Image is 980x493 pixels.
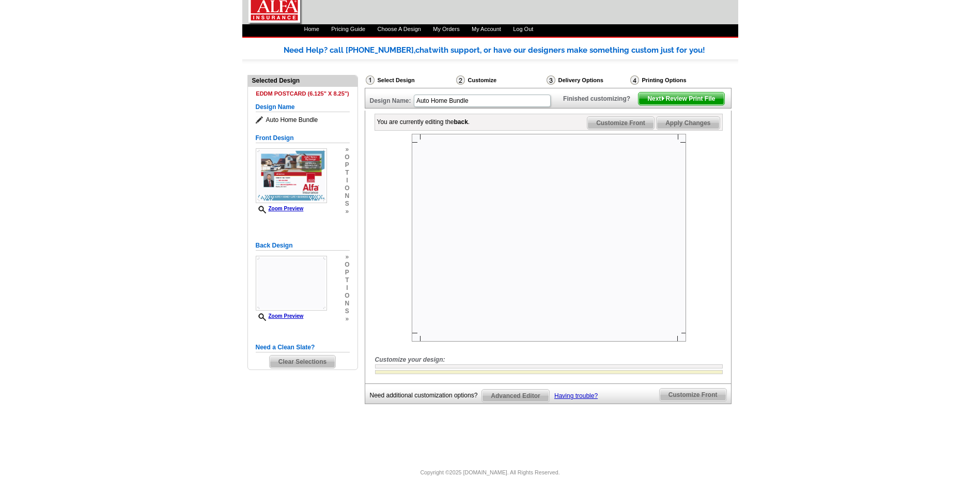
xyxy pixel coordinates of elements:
strong: Finished customizing? [563,95,636,102]
span: Clear Selections [270,356,335,368]
a: Choose A Design [378,26,421,32]
div: Customize [455,75,546,88]
span: s [345,200,349,208]
span: t [345,169,349,177]
span: Customize Front [587,117,654,129]
a: Advanced Editor [481,389,549,403]
span: » [345,253,349,261]
img: Customize [456,75,465,85]
span: i [345,284,349,292]
div: Need additional customization options? [370,389,482,402]
span: p [345,269,349,276]
img: Z18899970_00001_2.jpg [412,134,686,342]
span: Apply Changes [657,117,719,129]
a: Pricing Guide [331,26,365,32]
span: i [345,177,349,184]
div: You are currently editing the . [377,117,470,127]
span: p [345,161,349,169]
span: n [345,300,349,307]
h5: Design Name [256,102,350,112]
a: Zoom Preview [256,206,304,211]
span: » [345,315,349,323]
div: Delivery Options [546,75,629,88]
span: o [345,184,349,192]
h5: Back Design [256,241,350,251]
b: back [454,118,468,126]
a: Having trouble? [554,392,598,399]
i: Customize your design: [375,356,445,363]
span: » [345,208,349,215]
h5: Front Design [256,133,350,143]
div: Select Design [365,75,455,88]
div: Selected Design [248,75,357,85]
img: Z18899970_00001_1.jpg [256,148,327,203]
div: Need Help? call [PHONE_NUMBER], with support, or have our designers make something custom just fo... [284,44,738,56]
span: Auto Home Bundle [256,115,350,125]
img: Z18899970_00001_2.jpg [256,256,327,311]
span: o [345,153,349,161]
a: Log Out [513,26,533,32]
img: Select Design [366,75,375,85]
span: o [345,261,349,269]
span: s [345,307,349,315]
span: » [345,146,349,153]
div: Printing Options [629,75,721,88]
span: n [345,192,349,200]
img: button-next-arrow-white.png [661,96,665,101]
span: o [345,292,349,300]
a: Home [304,26,319,32]
span: t [345,276,349,284]
iframe: LiveChat chat widget [773,253,980,493]
span: Advanced Editor [482,390,549,402]
h4: EDDM Postcard (6.125" x 8.25") [256,90,350,97]
img: Printing Options & Summary [630,75,639,85]
span: Next Review Print File [639,93,724,105]
strong: Design Name: [370,97,411,104]
span: Customize Front [660,389,726,401]
a: My Account [472,26,501,32]
img: Delivery Options [547,75,555,85]
a: My Orders [433,26,459,32]
span: chat [415,45,432,55]
a: Zoom Preview [256,313,304,319]
h5: Need a Clean Slate? [256,343,350,352]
